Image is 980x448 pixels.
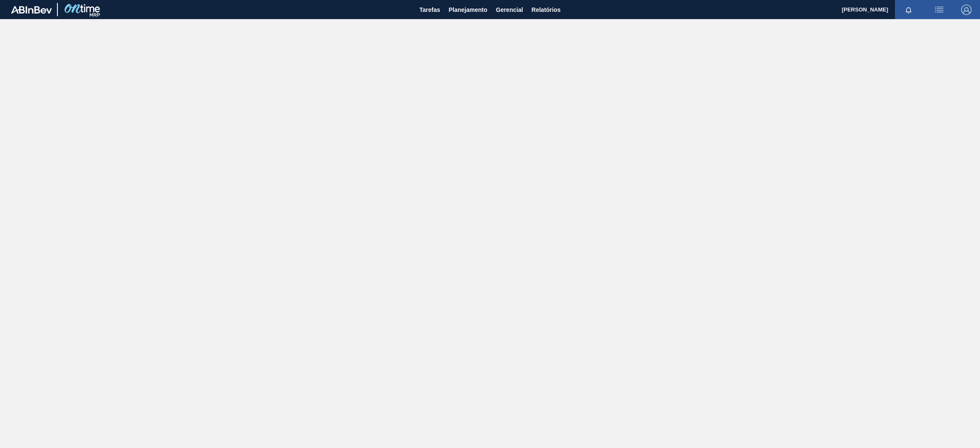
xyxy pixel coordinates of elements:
span: Gerencial [496,5,523,15]
img: TNhmsLtSVTkK8tSr43FrP2fwEKptu5GPRR3wAAAABJRU5ErkJggg== [11,6,52,14]
span: Planejamento [449,5,487,15]
span: Tarefas [419,5,440,15]
button: Notificações [895,4,922,16]
img: userActions [934,5,944,15]
img: Logout [961,5,971,15]
span: Relatórios [532,5,561,15]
